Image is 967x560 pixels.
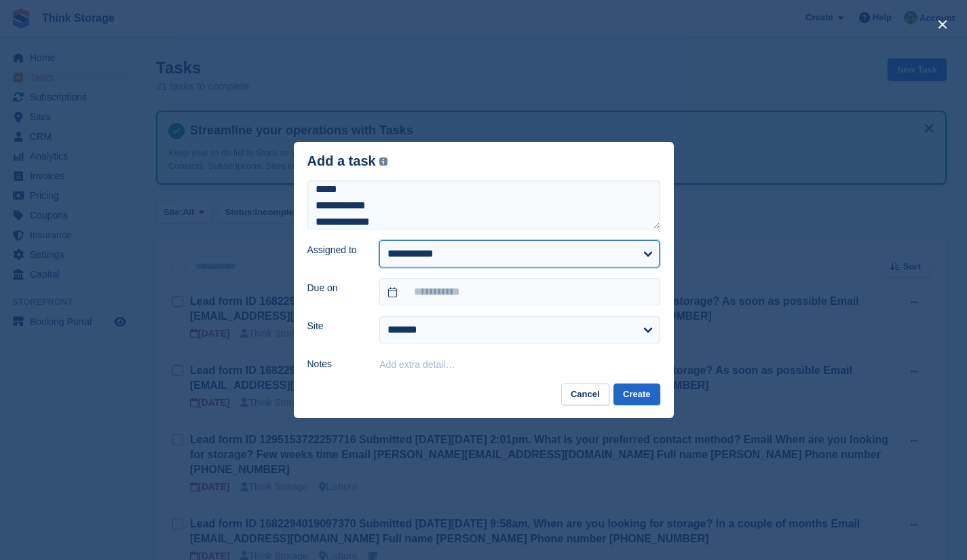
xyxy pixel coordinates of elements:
[379,359,455,370] button: Add extra detail…
[379,157,387,166] img: icon-info-grey-7440780725fd019a000dd9b08b2336e03edf1995a4989e88bcd33f0948082b44.svg
[613,384,660,406] button: Create
[307,357,364,371] label: Notes
[561,384,609,406] button: Cancel
[307,153,388,169] div: Add a task
[307,319,364,333] label: Site
[932,14,953,35] button: close
[307,281,364,295] label: Due on
[307,243,364,257] label: Assigned to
